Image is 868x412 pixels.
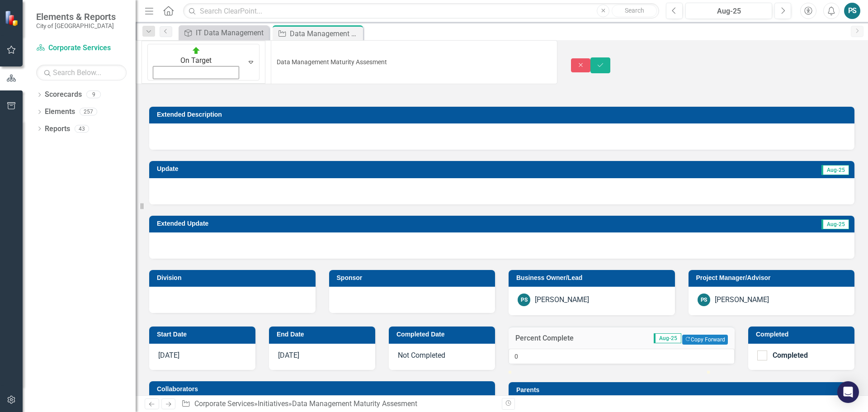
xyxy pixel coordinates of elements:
[654,333,681,343] span: Aug-25
[36,22,116,29] small: City of [GEOGRAPHIC_DATA]
[698,294,710,306] div: PS
[192,46,201,55] img: On Target
[271,40,557,84] input: This field is required
[75,125,89,133] div: 43
[80,108,97,116] div: 257
[36,65,127,81] input: Search Below...
[36,11,116,22] span: Elements & Reports
[821,219,849,229] span: Aug-25
[157,275,311,281] h3: Division
[292,399,417,408] div: Data Management Maturity Assesment
[158,351,179,360] span: [DATE]
[844,3,860,19] button: PS
[612,5,657,17] button: Search
[337,275,491,281] h3: Sponsor
[157,166,455,172] h3: Update
[515,334,609,342] h3: Percent Complete
[518,294,530,306] div: PS
[157,386,491,393] h3: Collaborators
[516,275,670,281] h3: Business Owner/Lead
[689,6,769,17] div: Aug-25
[196,27,267,38] div: IT Data Management
[625,7,644,14] span: Search
[837,381,859,403] div: Open Intercom Messenger
[181,27,267,38] a: IT Data Management
[194,399,254,408] a: Corporate Services
[685,3,772,19] button: Aug-25
[5,10,20,26] img: ClearPoint Strategy
[756,331,850,338] h3: Completed
[36,43,127,53] a: Corporate Services
[821,165,849,175] span: Aug-25
[157,111,850,118] h3: Extended Description
[278,351,299,360] span: [DATE]
[258,399,288,408] a: Initiatives
[157,331,251,338] h3: Start Date
[86,91,101,99] div: 9
[157,220,604,227] h3: Extended Update
[181,399,495,409] div: » »
[696,275,850,281] h3: Project Manager/Advisor
[154,56,238,66] div: On Target
[45,107,75,117] a: Elements
[277,331,371,338] h3: End Date
[516,387,850,393] h3: Parents
[396,331,491,338] h3: Completed Date
[45,124,70,134] a: Reports
[290,28,361,39] div: Data Management Maturity Assesment
[682,335,728,345] button: Copy Forward
[535,295,589,305] div: [PERSON_NAME]
[715,295,769,305] div: [PERSON_NAME]
[389,344,495,370] div: Not Completed
[45,90,82,100] a: Scorecards
[183,3,659,19] input: Search ClearPoint...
